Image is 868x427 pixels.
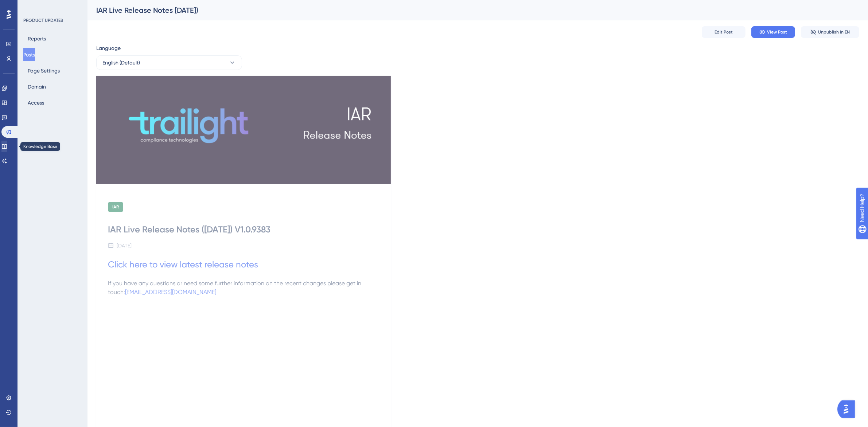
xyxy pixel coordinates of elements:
span: Need Help? [17,2,46,11]
button: View Post [751,26,795,38]
button: Page Settings [23,64,64,77]
button: Unpublish in EN [801,26,859,38]
div: IAR Live Release Notes [DATE]) [96,5,841,15]
span: If you have any questions or need some further information on the recent changes please get in to... [108,280,363,295]
a: [EMAIL_ADDRESS][DOMAIN_NAME] [125,289,216,295]
div: IAR [108,202,123,212]
button: Reports [23,32,50,45]
img: file-1737472097729.PNG [96,76,391,184]
a: Click here to view latest release notes [108,259,258,270]
div: IAR Live Release Notes ([DATE]) V1.0.9383 [108,224,379,235]
iframe: UserGuiding AI Assistant Launcher [837,398,859,420]
button: English (Default) [96,55,242,70]
span: View Post [767,29,787,35]
div: PRODUCT UPDATES [23,17,63,23]
span: Unpublish in EN [818,29,850,35]
span: Edit Post [715,29,733,35]
button: Domain [23,80,50,93]
button: Access [23,96,48,109]
div: [DATE] [117,241,132,250]
button: Posts [23,48,35,61]
span: Language [96,44,121,52]
span: English (Default) [102,58,140,67]
button: Edit Post [702,26,746,38]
